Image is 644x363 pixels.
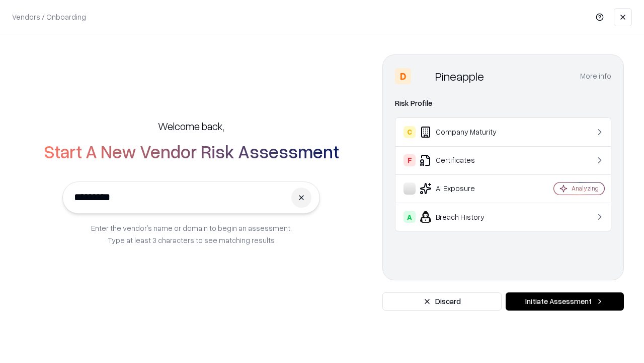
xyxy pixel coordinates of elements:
[415,68,431,84] img: Pineapple
[12,12,86,22] p: Vendors / Onboarding
[404,154,416,166] div: F
[395,97,611,109] div: Risk Profile
[435,68,484,84] div: Pineapple
[382,292,502,311] button: Discard
[404,126,524,138] div: Company Maturity
[404,211,416,223] div: A
[404,126,416,138] div: C
[506,292,624,311] button: Initiate Assessment
[572,184,599,193] div: Analyzing
[91,222,292,246] p: Enter the vendor’s name or domain to begin an assessment. Type at least 3 characters to see match...
[580,67,611,85] button: More info
[44,141,339,161] h2: Start A New Vendor Risk Assessment
[404,183,524,195] div: AI Exposure
[158,119,224,133] h5: Welcome back,
[395,68,411,84] div: D
[404,211,524,223] div: Breach History
[404,154,524,166] div: Certificates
